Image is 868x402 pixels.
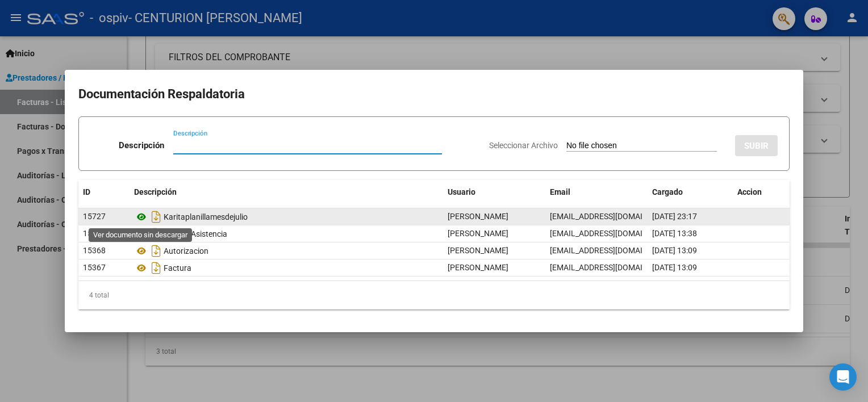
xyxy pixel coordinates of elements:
span: Descripción [134,187,177,196]
span: [EMAIL_ADDRESS][DOMAIN_NAME] [550,212,676,221]
span: [PERSON_NAME] [448,229,508,238]
datatable-header-cell: Usuario [443,180,545,204]
span: 15368 [83,246,106,255]
span: Usuario [448,187,475,196]
span: 15727 [83,212,106,221]
span: ID [83,187,90,196]
datatable-header-cell: ID [78,180,130,204]
button: SUBIR [735,135,778,156]
span: [EMAIL_ADDRESS][DOMAIN_NAME] [550,229,676,238]
datatable-header-cell: Cargado [648,180,733,204]
span: 15367 [83,263,106,272]
span: Cargado [652,187,683,196]
span: Seleccionar Archivo [489,141,558,150]
div: 4 total [78,281,790,309]
span: Email [550,187,570,196]
i: Descargar documento [149,259,164,277]
datatable-header-cell: Accion [733,180,790,204]
span: [PERSON_NAME] [448,246,508,255]
i: Descargar documento [149,242,164,260]
datatable-header-cell: Email [545,180,648,204]
span: 15369 [83,229,106,238]
span: [EMAIL_ADDRESS][DOMAIN_NAME] [550,246,676,255]
span: [EMAIL_ADDRESS][DOMAIN_NAME] [550,263,676,272]
p: Descripción [119,139,164,152]
div: Open Intercom Messenger [829,363,857,391]
datatable-header-cell: Descripción [130,180,443,204]
span: [PERSON_NAME] [448,263,508,272]
span: [DATE] 13:38 [652,229,697,238]
div: Factura [134,259,439,277]
span: [PERSON_NAME] [448,212,508,221]
h2: Documentación Respaldatoria [78,83,790,105]
span: Accion [737,187,762,196]
div: Karitaplanillamesdejulio [134,208,439,226]
i: Descargar documento [149,225,164,243]
span: [DATE] 23:17 [652,212,697,221]
div: Autorizacion [134,242,439,260]
i: Descargar documento [149,208,164,226]
span: [DATE] 13:09 [652,263,697,272]
span: SUBIR [744,141,769,151]
span: [DATE] 13:09 [652,246,697,255]
div: Planilla Asistencia [134,225,439,243]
